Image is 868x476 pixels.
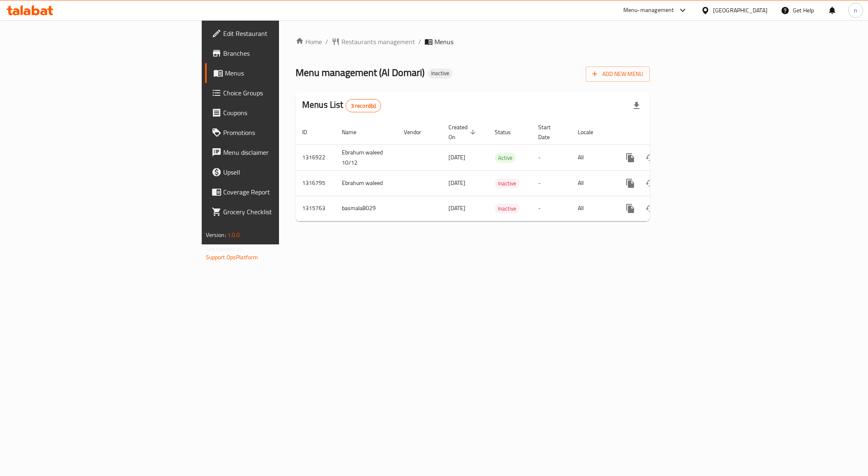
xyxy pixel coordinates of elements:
div: Menu-management [623,5,674,15]
span: Add New Menu [592,69,643,79]
span: Active [495,153,516,163]
span: Coverage Report [223,187,340,197]
a: Upsell [205,162,347,182]
span: ID [302,127,318,137]
span: Created On [448,122,478,142]
button: Change Status [640,148,660,168]
a: Grocery Checklist [205,202,347,222]
div: Total records count [346,99,382,112]
a: Edit Restaurant [205,24,347,43]
button: more [620,173,640,193]
button: more [620,199,640,218]
button: Change Status [640,199,660,218]
span: [DATE] [448,178,465,188]
li: / [418,37,421,47]
span: Edit Restaurant [223,28,340,38]
span: Inactive [495,204,520,213]
td: All [571,196,614,221]
a: Coupons [205,103,347,123]
span: Version: [206,230,226,240]
button: Change Status [640,173,660,193]
span: Inactive [495,179,520,188]
span: Menus [434,37,453,47]
td: Ebrahum waleed 10/12 [335,144,397,171]
span: Vendor [404,127,432,137]
span: Promotions [223,128,340,137]
a: Promotions [205,123,347,142]
span: Branches [223,48,340,58]
span: Locale [578,127,604,137]
td: basmala8029 [335,196,397,221]
a: Support.OpsPlatform [206,252,258,263]
h2: Menus List [302,99,381,112]
button: more [620,148,640,168]
th: Actions [614,120,706,145]
span: Inactive [428,70,453,77]
span: Name [342,127,367,137]
span: Upsell [223,167,340,177]
div: Inactive [495,178,520,188]
div: Active [495,153,516,163]
span: Coupons [223,108,340,118]
td: All [571,171,614,196]
span: Grocery Checklist [223,207,340,217]
a: Coverage Report [205,182,347,202]
span: Choice Groups [223,88,340,98]
div: Inactive [428,69,453,78]
table: enhanced table [296,120,706,221]
td: - [532,196,571,221]
a: Menu disclaimer [205,142,347,162]
span: Get support on: [206,244,244,254]
div: [GEOGRAPHIC_DATA] [713,6,768,15]
td: - [532,144,571,171]
span: [DATE] [448,203,465,213]
span: [DATE] [448,152,465,163]
nav: breadcrumb [296,37,650,47]
span: Menu management ( Al Domari ) [296,63,424,82]
button: Add New Menu [586,66,650,82]
a: Choice Groups [205,83,347,103]
span: 3 record(s) [346,102,381,110]
span: Menu disclaimer [223,147,340,157]
td: - [532,171,571,196]
a: Restaurants management [331,37,415,47]
a: Branches [205,43,347,63]
span: 1.0.0 [227,230,240,240]
span: Restaurants management [341,37,415,47]
a: Menus [205,63,347,83]
span: Start Date [538,122,561,142]
td: Ebrahum waleed [335,171,397,196]
td: All [571,144,614,171]
span: n [854,6,857,15]
span: Status [495,127,522,137]
span: Menus [225,68,340,78]
div: Export file [627,96,646,116]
